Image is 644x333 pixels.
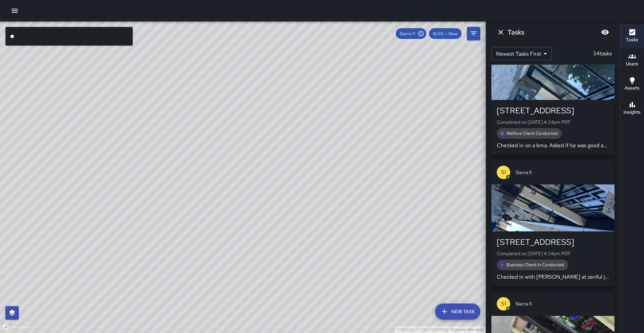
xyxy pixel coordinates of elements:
[507,27,524,38] h6: Tasks
[497,142,609,150] p: Checked in on a bma. Asked if he was good and he said yes code 4
[497,250,609,257] p: Completed on [DATE] 4:24pm PDT
[516,169,609,176] span: Sierra 11
[624,109,641,116] h6: Insights
[494,25,507,39] button: Dismiss
[620,48,644,72] button: Users
[497,119,609,125] p: Completed on [DATE] 4:24pm PDT
[590,50,614,58] p: 34 tasks
[516,300,609,307] span: Sierra 11
[396,28,426,39] div: Sierra 11
[620,97,644,121] button: Insights
[467,27,480,40] button: Filters
[497,105,609,116] div: [STREET_ADDRESS]
[620,24,644,48] button: Tasks
[435,303,480,320] button: New Task
[491,160,614,286] button: S1Sierra 11[STREET_ADDRESS]Completed on [DATE] 4:24pm PDTBusiness Check In ConductedChecked in wi...
[497,273,609,281] p: Checked in with [PERSON_NAME] at zenful juice code 4
[598,25,612,39] button: Blur
[491,29,614,155] button: S1Sierra 11[STREET_ADDRESS]Completed on [DATE] 4:24pm PDTWelfare Check ConductedChecked in on a b...
[626,36,638,44] h6: Tasks
[502,130,562,136] span: Welfare Check Conducted
[501,168,506,176] p: S1
[491,47,552,60] div: Newest Tasks First
[429,31,462,37] span: 8/20 — Now
[502,262,568,268] span: Business Check In Conducted
[396,31,419,37] span: Sierra 11
[620,72,644,97] button: Assets
[625,85,640,92] h6: Assets
[626,60,638,68] h6: Users
[497,237,609,247] div: [STREET_ADDRESS]
[501,300,506,308] p: S1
